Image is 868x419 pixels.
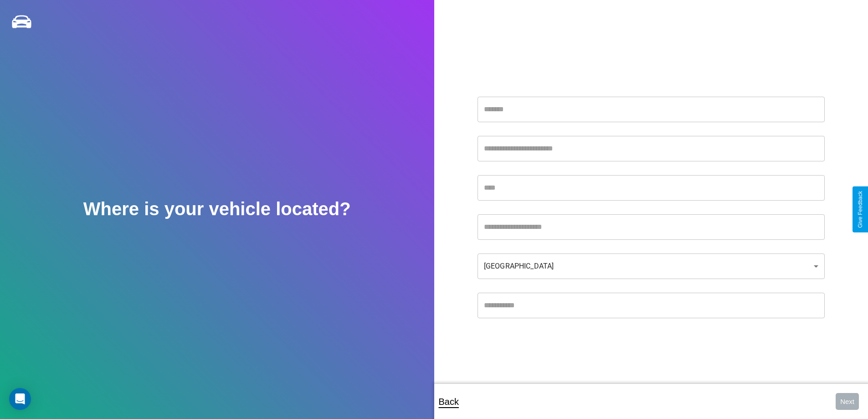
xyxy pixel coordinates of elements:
[857,191,863,228] div: Give Feedback
[83,199,351,219] h2: Where is your vehicle located?
[9,388,31,410] div: Open Intercom Messenger
[439,393,459,410] p: Back
[836,393,859,410] button: Next
[478,253,825,279] div: [GEOGRAPHIC_DATA]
